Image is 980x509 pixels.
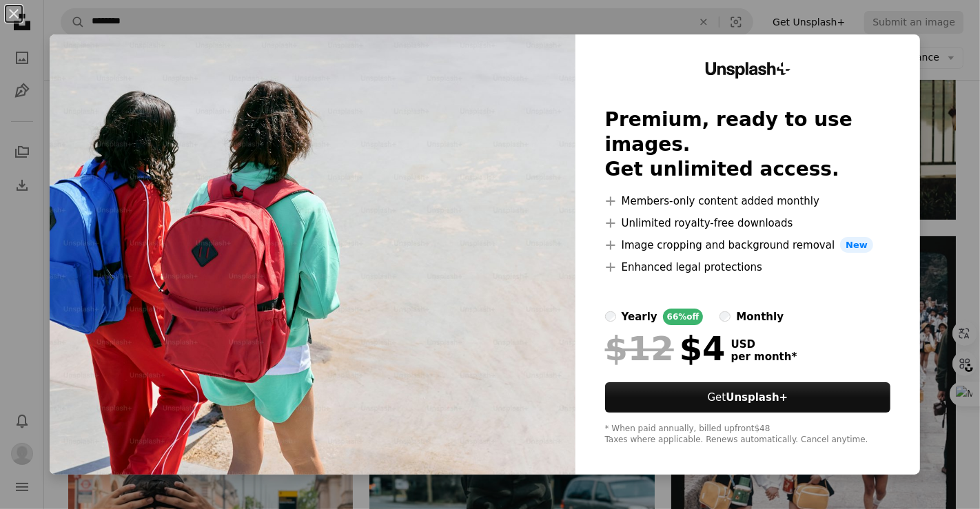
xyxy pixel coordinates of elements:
[605,382,891,413] a: GetUnsplash+
[719,311,731,322] input: monthly
[605,424,891,446] div: * When paid annually, billed upfront $48 Taxes where applicable. Renews automatically. Cancel any...
[605,215,891,231] li: Unlimited royalty-free downloads
[605,107,891,182] h2: Premium, ready to use images. Get unlimited access.
[605,331,674,366] span: $12
[622,309,657,325] div: yearly
[605,259,891,276] li: Enhanced legal protections
[605,331,726,366] div: $4
[605,193,891,209] li: Members-only content added monthly
[605,311,616,322] input: yearly66%off
[731,338,797,351] span: USD
[736,309,784,325] div: monthly
[840,237,873,253] span: New
[663,309,704,325] div: 66% off
[726,391,788,404] strong: Unsplash+
[731,351,797,363] span: per month *
[605,237,891,253] li: Image cropping and background removal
